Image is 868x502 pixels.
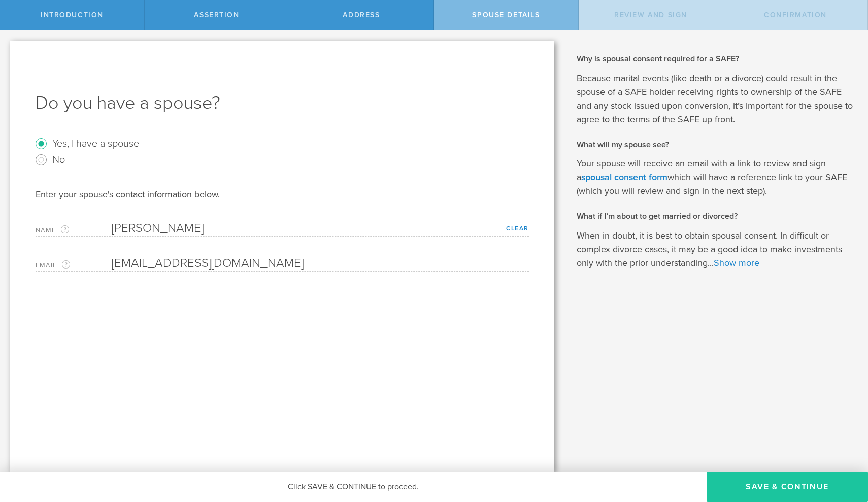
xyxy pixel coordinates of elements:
span: assertion [194,11,239,19]
span: Confirmation [764,11,827,19]
label: Yes, I have a spouse [52,136,139,150]
label: No [52,152,65,166]
label: Name [36,224,112,236]
h2: What will my spouse see? [577,139,853,150]
div: Enter your spouse's contact information below. [36,188,529,200]
span: Address [343,11,380,19]
input: Required [112,256,524,271]
a: Show more [714,257,759,269]
a: Clear [506,225,529,232]
h2: What if I’m about to get married or divorced? [577,211,853,222]
p: When in doubt, it is best to obtain spousal consent. In difficult or complex divorce cases, it ma... [577,229,853,270]
a: spousal consent form [581,172,667,183]
p: Your spouse will receive an email with a link to review and sign a which will have a reference li... [577,157,853,198]
p: Because marital events (like death or a divorce) could result in the spouse of a SAFE holder rece... [577,72,853,126]
button: Save & Continue [707,472,868,502]
span: Review and Sign [614,11,687,19]
input: Required [112,221,524,236]
h2: Why is spousal consent required for a SAFE? [577,53,853,64]
span: Spouse Details [472,11,540,19]
h1: Do you have a spouse? [36,91,529,115]
span: Introduction [41,11,104,19]
label: Email [36,259,112,271]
